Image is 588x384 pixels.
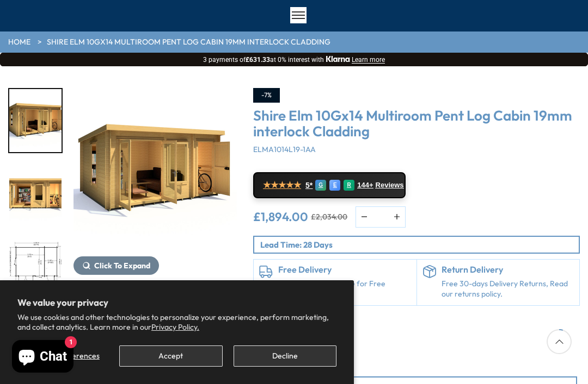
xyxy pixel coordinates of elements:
h2: We value your privacy [17,298,336,307]
div: 1 / 11 [73,88,237,305]
div: 3 / 11 [8,240,63,305]
button: Click To Expand [73,256,159,275]
a: ★★★★★ 5* G E R 144+ Reviews [253,172,406,198]
h6: Return Delivery [442,265,574,275]
div: 2 / 11 [8,164,63,229]
div: E [329,180,340,191]
inbox-online-store-chat: Shopify online store chat [9,340,77,375]
span: Reviews [376,181,404,190]
button: Accept [119,345,222,367]
h3: Shire Elm 10Gx14 Multiroom Pent Log Cabin 19mm interlock Cladding [253,108,580,139]
a: HOME [8,37,30,48]
h6: Free Delivery [278,265,411,275]
p: Lead Time: 28 Days [260,239,579,250]
button: Decline [234,345,336,367]
del: £2,034.00 [311,213,347,221]
ins: £1,894.00 [253,211,308,223]
img: Elm2990x419010x1419mm030lifestyle_ffc7861f-054b-43f1-9d89-4b5e3059d434_200x200.jpg [9,89,62,152]
div: -7% [253,88,280,103]
span: ELMA1014L19-1AA [253,144,316,154]
img: Elm2990x419010x1419mmPLAN_03906ce9-f245-4f29-b63a-0a9fc3b37f33_200x200.jpg [9,241,62,304]
a: Shire Elm 10Gx14 Multiroom Pent Log Cabin 19mm interlock Cladding [47,37,330,48]
span: ★★★★★ [263,180,301,190]
div: G [315,180,326,191]
div: R [344,180,354,191]
p: We use cookies and other technologies to personalize your experience, perform marketing, and coll... [17,312,336,332]
a: Enter your Postal code for Free Delivery Availability [278,279,411,300]
div: 1 / 11 [8,88,63,153]
img: Elm2990x419010x1419mm000lifestyle_0458a933-2e40-4a08-b390-b53926bfbfbf_200x200.jpg [9,165,62,228]
span: 144+ [357,181,373,190]
p: Free 30-days Delivery Returns, Read our returns policy. [442,279,574,300]
span: Click To Expand [94,261,150,270]
a: Privacy Policy. [151,322,199,332]
img: Shire Elm 10Gx14 Multiroom Pent Log Cabin 19mm interlock Cladding - Best Shed [73,88,237,251]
